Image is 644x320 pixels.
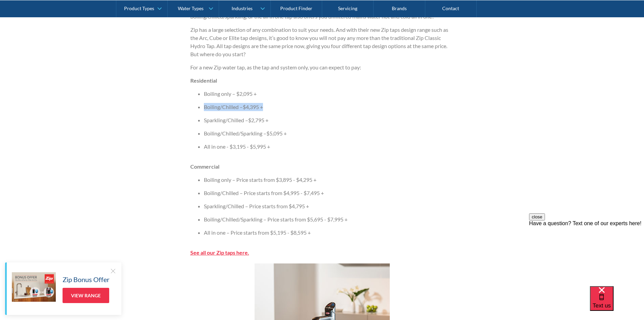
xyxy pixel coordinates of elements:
[204,129,454,137] li: Boiling/Chilled/Sparkling –$5,095 +
[204,202,454,210] li: Sparkling/Chilled – Price starts from $4,795 +
[190,63,454,71] p: For a new Zip water tap, as the tap and system only, you can expect to pay:
[590,286,644,320] iframe: podium webchat widget bubble
[63,274,110,284] h5: Zip Bonus Offer
[124,5,154,11] div: Product Types
[190,163,219,170] strong: Commercial
[204,103,454,111] li: Boiling/Chilled –$4,395 +
[190,26,454,58] p: Zip has a large selection of any combination to suit your needs. And with their new Zip taps desi...
[529,213,644,295] iframe: podium webchat widget prompt
[190,249,249,256] a: See all our Zip taps here.
[178,5,204,11] div: Water Types
[204,189,454,197] li: Boiling/Chilled – Price starts from $4,995 - $7,495 +
[12,272,56,302] img: Zip Bonus Offer
[232,5,253,11] div: Industries
[204,229,454,237] li: All in one – Price starts from $5,195 - $8,595 +
[204,176,454,184] li: Boiling only – Price starts from $3,895 - $4,295 +
[190,77,217,84] strong: Residential
[63,288,109,303] a: View Range
[204,116,454,124] li: Sparkling/Chilled –$2,795 +
[204,215,454,223] li: Boiling/Chilled/Sparkling – Price starts from $5,695 - $7,995 +
[204,143,454,151] li: All in one - $3,195 - $5,995 +
[204,90,454,98] li: Boiling only – $2,095 +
